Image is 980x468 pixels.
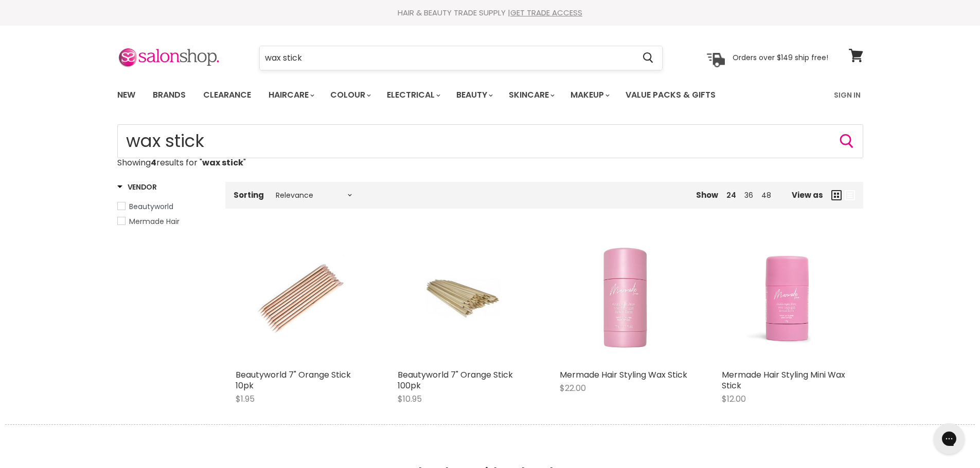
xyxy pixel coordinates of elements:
a: Beautyworld 7" Orange Stick 10pk [236,369,351,391]
strong: wax stick [202,157,243,169]
a: 36 [744,190,753,200]
button: Search [635,46,662,70]
nav: Main [104,80,876,110]
span: $12.00 [722,393,746,405]
a: Beautyworld [117,201,212,212]
h3: Vendor [117,182,157,192]
a: Clearance [195,84,259,106]
a: 24 [726,190,736,200]
form: Product [259,46,663,70]
ul: Main menu [110,80,776,110]
a: Beautyworld 7" Orange Stick 100pk [398,369,513,391]
a: Beautyworld 7 [398,233,529,364]
a: Mermade Hair [117,216,212,227]
span: $1.95 [236,393,255,405]
strong: 4 [151,157,156,169]
a: Haircare [261,84,320,106]
iframe: Gorgias live chat messenger [929,420,970,458]
a: Mermade Hair Styling Mini Wax Stick [722,369,845,391]
a: Beautyworld 7 [236,233,367,364]
a: Sign In [828,84,867,106]
img: Mermade Hair Styling Wax Stick [560,233,691,364]
form: Product [117,124,863,158]
label: Sorting [234,191,264,199]
span: Beautyworld [129,201,173,212]
a: Colour [323,84,377,106]
img: Beautyworld 7 [419,233,506,364]
a: Beauty [449,84,499,106]
a: 48 [761,190,771,200]
div: HAIR & BEAUTY TRADE SUPPLY | [104,8,876,18]
a: Brands [145,84,193,106]
a: Value Packs & Gifts [618,84,723,106]
p: Showing results for " " [117,158,863,167]
img: Beautyworld 7 [257,233,345,364]
a: Makeup [563,84,616,106]
span: $10.95 [398,393,422,405]
input: Search [117,124,863,158]
a: Electrical [379,84,447,106]
span: View as [792,191,823,199]
a: GET TRADE ACCESS [510,7,582,18]
p: Orders over $149 ship free! [733,53,828,62]
input: Search [260,46,635,70]
span: Mermade Hair [129,216,180,227]
a: Skincare [501,84,561,106]
a: New [110,84,143,106]
span: $22.00 [560,382,586,394]
button: Search [839,133,855,149]
a: Mermade Hair Styling Wax Stick [560,369,687,381]
img: Mermade Hair Styling Mini Wax Stick [722,233,853,364]
span: Show [696,190,718,200]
